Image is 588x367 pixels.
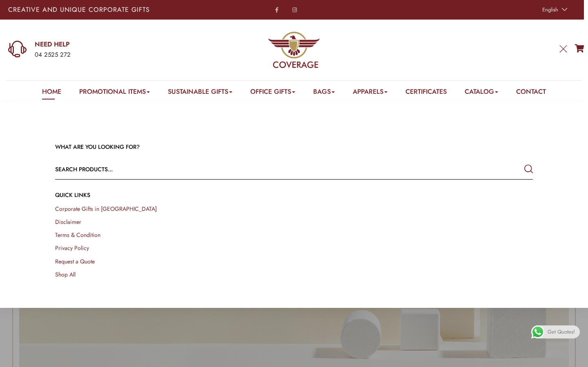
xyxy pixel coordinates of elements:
[313,87,335,99] a: Bags
[405,87,447,99] a: Certificates
[465,87,498,99] a: Catalog
[42,87,61,99] a: Home
[55,159,437,179] input: Search products...
[548,325,575,338] span: Get Quotes!
[79,87,150,99] a: Promotional Items
[55,231,100,239] a: Terms & Condition
[55,205,157,213] a: Corporate Gifts in [GEOGRAPHIC_DATA]
[353,87,388,99] a: Apparels
[35,50,192,60] div: 04 2525 272
[542,6,558,13] span: English
[55,191,533,199] h4: QUICK LINKs
[55,244,89,252] a: Privacy Policy
[55,257,95,265] a: Request a Quote
[55,218,81,226] a: Disclaimer
[55,143,533,151] h3: WHAT ARE YOU LOOKING FOR?
[8,7,231,13] p: Creative and Unique Corporate Gifts
[168,87,232,99] a: Sustainable Gifts
[35,40,192,49] a: NEED HELP
[516,87,546,99] a: Contact
[538,4,570,15] a: English
[250,87,295,99] a: Office Gifts
[55,270,76,279] a: Shop All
